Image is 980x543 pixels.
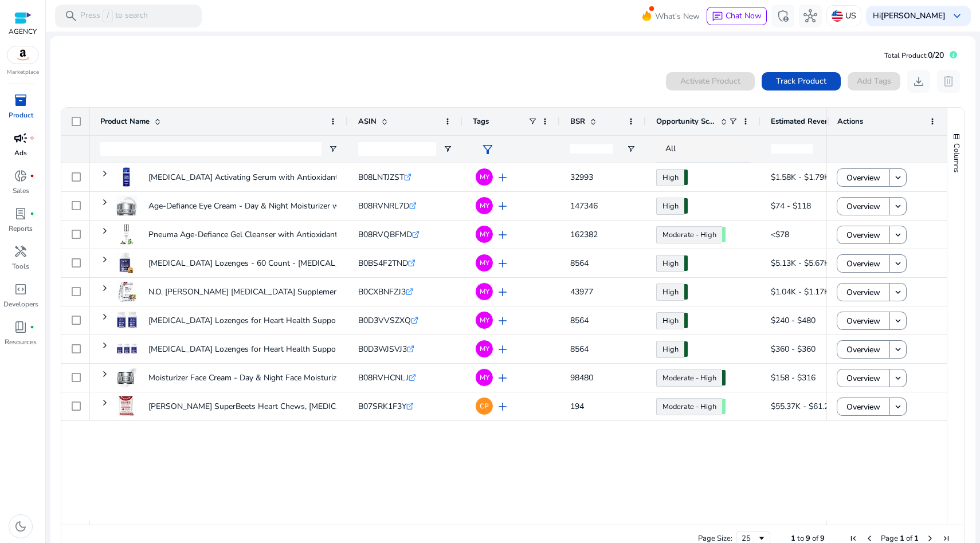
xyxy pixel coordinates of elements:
span: add [496,199,509,213]
span: add [496,257,509,270]
span: inventory_2 [14,93,28,107]
img: 51EjtIfeELL._AC_US40_.jpg [116,281,137,302]
a: High [656,255,684,272]
span: B07SRK1F3Y [358,401,406,412]
span: B0D3VVSZXQ [358,315,411,326]
span: Overview [846,195,880,218]
p: Ads [14,148,27,158]
span: $158 - $316 [771,372,816,383]
span: CP [480,403,489,410]
button: Overview [837,369,890,387]
span: MY [480,202,489,209]
span: MY [480,259,489,266]
span: $360 - $360 [771,344,816,355]
span: MY [480,288,489,295]
p: Sales [13,186,29,196]
span: add [496,228,509,242]
span: dark_mode [14,520,28,533]
span: 147346 [570,200,598,211]
button: Track Product [762,72,841,91]
span: $55.37K - $61.25K [771,401,838,412]
span: B0D3WJSVJ3 [358,344,407,355]
span: Opportunity Score [656,116,716,127]
div: Last Page [942,534,951,543]
button: Overview [837,168,890,187]
span: 8564 [570,258,589,269]
span: Estimated Revenue/Day [771,116,840,127]
input: ASIN Filter Input [358,142,436,156]
span: MY [480,317,489,324]
p: Hi [873,12,946,20]
span: filter_alt [481,143,495,156]
span: 98480 [570,372,593,383]
span: $5.13K - $5.67K [771,258,829,269]
span: $240 - $480 [771,315,816,326]
span: admin_panel_settings [776,9,790,23]
span: 64.03 [722,227,726,242]
p: N.O. [PERSON_NAME] [MEDICAL_DATA] Supplement for Pre-Workout & Endurance... [148,280,455,304]
span: 32993 [570,172,593,183]
p: [MEDICAL_DATA] Lozenges for Heart Health Support - Dietary Supplement... [148,337,426,361]
button: Overview [837,197,890,215]
button: Overview [837,340,890,359]
span: Product Name [100,116,150,127]
span: Overview [846,395,880,419]
span: Overview [846,309,880,333]
span: fiber_manual_record [30,325,34,329]
img: 41S3-T5pbOL._AC_US40_.jpg [116,253,137,273]
span: All [665,143,676,154]
img: 51Ndcm4A3nL._AC_US40_.jpg [116,310,137,330]
p: Product [9,110,33,120]
img: 31GLZy6MKeL._SS40_.jpg [116,224,137,245]
span: / [103,10,113,22]
span: Columns [951,143,962,172]
span: chat [712,11,723,22]
span: 65.96 [722,399,726,414]
p: Pneuma Age-Defiance Gel Cleanser with Antioxidant | AHA | Glycolic... [148,223,402,246]
span: add [496,343,509,356]
img: 41-myPHLcVL._AC_US40_.jpg [116,339,137,359]
span: $74 - $118 [771,200,811,211]
span: fiber_manual_record [30,211,34,216]
span: Overview [846,281,880,304]
span: 8564 [570,315,589,326]
a: Moderate - High [656,369,722,387]
mat-icon: keyboard_arrow_down [893,258,903,269]
button: Open Filter Menu [328,144,338,154]
a: Moderate - High [656,398,722,415]
span: 0/20 [928,50,944,61]
span: MY [480,374,489,381]
input: Product Name Filter Input [100,142,322,156]
p: Press to search [80,10,148,22]
span: BSR [570,116,585,127]
span: Tags [473,116,489,127]
button: Overview [837,283,890,301]
span: 87.86 [684,255,688,271]
span: 77.83 [684,284,688,300]
span: What's New [655,6,700,26]
span: 8564 [570,344,589,355]
p: [MEDICAL_DATA] Lozenges for Heart Health Support - Dietary Supplement... [148,309,426,332]
span: Track Product [776,75,826,87]
span: handyman [14,245,28,258]
span: B08RVNRL7D [358,200,409,211]
span: Overview [846,338,880,361]
p: Age-Defiance Eye Cream - Day & Night Moisturizer with Nitric... [148,194,374,218]
span: add [496,285,509,299]
mat-icon: keyboard_arrow_down [893,344,903,355]
a: High [656,312,684,329]
span: add [496,171,509,184]
button: Overview [837,398,890,416]
span: 86.70 [684,170,688,185]
span: ASIN [358,116,377,127]
b: [PERSON_NAME] [881,10,946,21]
span: add [496,314,509,328]
span: MY [480,231,489,238]
p: Reports [9,223,33,234]
span: <$78 [771,229,789,240]
div: Next Page [926,534,935,543]
span: book_4 [14,320,28,334]
p: [MEDICAL_DATA] Activating Serum with Antioxidants | Hydrating Serum... [148,166,415,189]
span: fiber_manual_record [30,174,34,178]
button: Overview [837,312,890,330]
